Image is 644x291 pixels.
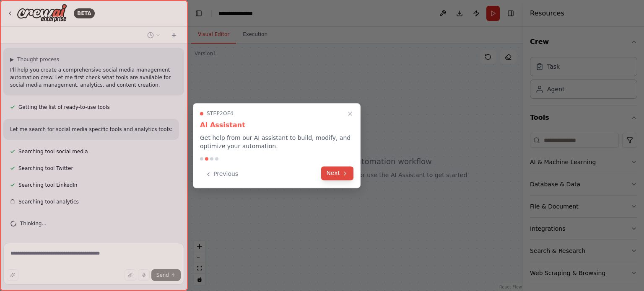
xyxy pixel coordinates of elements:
h3: AI Assistant [200,120,353,130]
span: Step 2 of 4 [207,110,234,117]
button: Hide left sidebar [193,8,205,19]
p: Get help from our AI assistant to build, modify, and optimize your automation. [200,134,353,150]
button: Next [321,166,353,180]
button: Close walkthrough [345,108,355,118]
button: Previous [200,167,243,181]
